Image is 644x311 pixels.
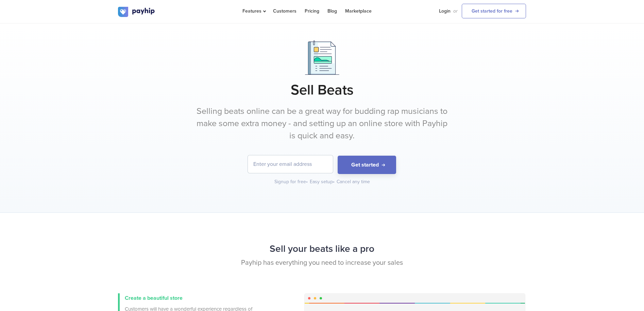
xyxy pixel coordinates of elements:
[274,178,308,185] div: Signup for free
[125,295,183,301] span: Create a beautiful store
[310,178,335,185] div: Easy setup
[118,240,526,258] h2: Sell your beats like a pro
[333,179,335,185] span: •
[194,105,450,142] p: Selling beats online can be a great way for budding rap musicians to make some extra money - and ...
[118,7,155,17] img: logo.svg
[248,155,333,173] input: Enter your email address
[462,4,526,18] a: Get started for free
[306,179,308,185] span: •
[118,258,526,268] p: Payhip has everything you need to increase your sales
[118,82,526,99] h1: Sell Beats
[338,156,396,174] button: Get started
[337,178,370,185] div: Cancel any time
[305,40,339,75] img: Documents.png
[242,8,265,14] span: Features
